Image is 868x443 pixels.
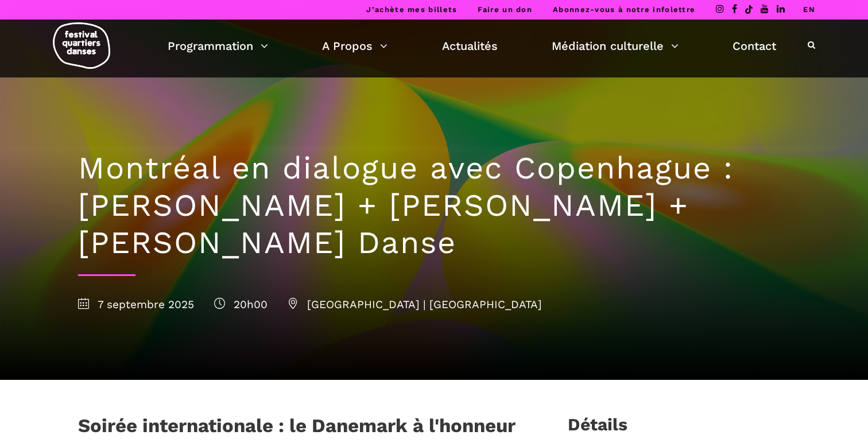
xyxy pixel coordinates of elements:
[366,5,457,14] a: J’achète mes billets
[553,5,695,14] a: Abonnez-vous à notre infolettre
[568,414,627,443] h3: Détails
[803,5,815,14] a: EN
[552,36,679,56] a: Médiation culturelle
[442,36,498,56] a: Actualités
[478,5,532,14] a: Faire un don
[322,36,387,56] a: A Propos
[733,36,776,56] a: Contact
[78,298,194,311] span: 7 septembre 2025
[214,298,268,311] span: 20h00
[78,414,516,443] h1: Soirée internationale : le Danemark à l'honneur
[78,150,790,261] h1: Montréal en dialogue avec Copenhague : [PERSON_NAME] + [PERSON_NAME] + [PERSON_NAME] Danse
[168,36,268,56] a: Programmation
[53,22,110,69] img: logo-fqd-med
[288,298,542,311] span: [GEOGRAPHIC_DATA] | [GEOGRAPHIC_DATA]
